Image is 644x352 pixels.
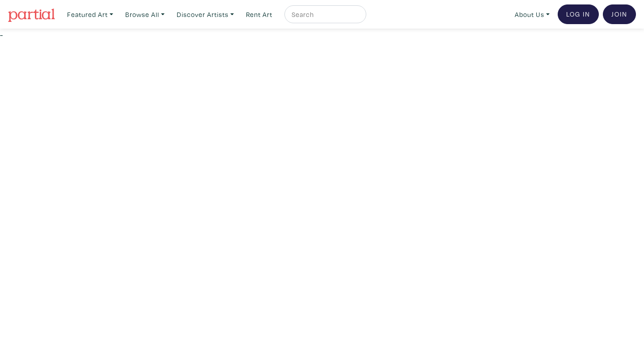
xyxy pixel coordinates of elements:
a: Featured Art [63,5,117,24]
a: Join [603,4,636,24]
input: Search [291,9,358,20]
a: Browse All [121,5,169,24]
a: Discover Artists [173,5,238,24]
a: Log In [558,4,599,24]
a: Rent Art [242,5,276,24]
a: About Us [511,5,554,24]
